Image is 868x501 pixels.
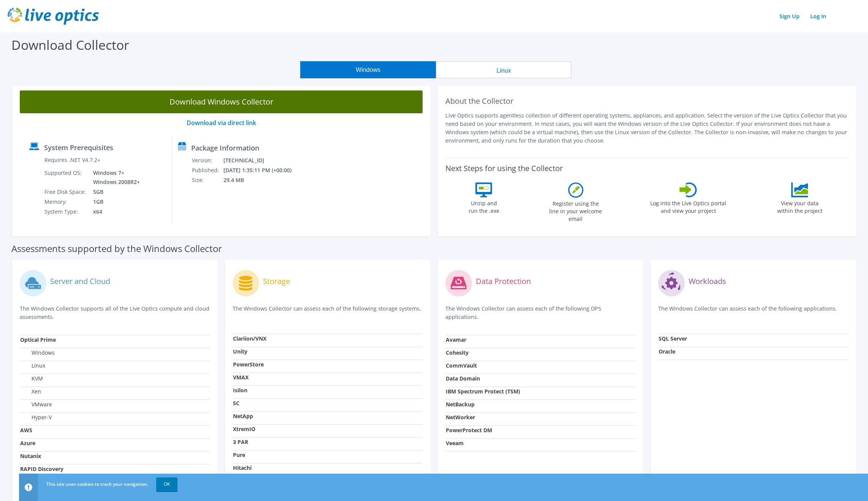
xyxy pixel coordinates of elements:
[20,414,52,421] label: Hyper-V
[192,155,223,165] td: Version:
[233,374,249,381] strong: VMAX
[650,197,727,215] label: Log into the Live Optics portal and view your project
[233,304,423,320] p: The Windows Collector can assess each of the following storage systems.
[446,336,466,343] strong: Avamar
[233,438,248,446] strong: 3 PAR
[446,362,477,369] strong: CommVault
[233,464,252,471] strong: Hitachi
[191,144,259,152] label: Package Information
[20,426,32,434] strong: AWS
[223,155,302,165] td: [TECHNICAL_ID]
[436,61,572,78] button: Linux
[8,8,99,25] img: live_optics_svg.svg
[20,349,55,357] label: Windows
[659,348,675,355] strong: Oracle
[446,401,475,408] strong: NetBackup
[445,111,848,145] p: Live Optics supports agentless collection of different operating systems, appliances, and applica...
[446,439,464,447] strong: Veeam
[658,304,848,320] p: The Windows Collector can assess each of the following applications.
[20,388,41,395] label: Xen
[547,198,604,223] label: Register using the line in your welcome email
[446,414,475,421] strong: NetWorker
[20,362,45,369] label: Linux
[445,164,563,173] label: Next Steps for using the Collector
[187,119,256,127] a: Download via direct link
[233,361,264,368] strong: PowerStore
[445,97,848,106] h2: About the Collector
[87,197,141,207] td: 1GB
[446,388,520,395] strong: IBM Spectrum Protect (TSM)
[20,452,41,460] strong: Nutanix
[776,11,803,22] a: Sign Up
[233,348,247,355] strong: Unity
[20,375,43,382] label: KVM
[87,168,141,187] td: Windows 7+ Windows 2008R2+
[44,168,87,187] td: Supported OS:
[773,197,827,215] label: View your data within the project
[466,197,501,215] label: Unzip and run the .exe
[233,425,255,433] strong: XtremIO
[11,245,222,252] label: Assessments supported by the Windows Collector
[300,61,436,78] button: Windows
[46,481,148,487] span: This site uses cookies to track your navigation.
[233,400,239,407] strong: SC
[233,451,245,458] strong: Pure
[87,187,141,197] td: 5GB
[233,335,266,342] strong: Clariion/VNX
[11,36,129,54] label: Download Collector
[44,207,87,217] td: System Type:
[233,387,247,394] strong: Isilon
[20,401,52,408] label: VMware
[156,477,177,491] a: OK
[20,465,63,472] strong: RAPID Discovery
[87,207,141,217] td: x64
[50,277,110,285] label: Server and Cloud
[223,165,302,175] td: [DATE] 1:35:11 PM (+00:00)
[446,426,492,434] strong: PowerProtect DM
[192,165,223,175] td: Published:
[263,277,290,285] label: Storage
[20,336,56,343] strong: Optical Prime
[44,197,87,207] td: Memory:
[445,304,635,321] p: The Windows Collector can assess each of the following DPS applications.
[20,90,423,113] a: Download Windows Collector
[806,11,830,22] a: Log In
[659,335,687,342] strong: SQL Server
[223,175,302,185] td: 29.4 MB
[689,277,726,285] label: Workloads
[233,412,253,420] strong: NetApp
[20,304,210,321] p: The Windows Collector supports all of the Live Optics compute and cloud assessments.
[192,175,223,185] td: Size:
[44,156,100,164] label: Requires .NET V4.7.2+
[44,144,113,151] label: System Prerequisites
[446,375,480,382] strong: Data Domain
[476,277,531,285] label: Data Protection
[446,349,469,356] strong: Cohesity
[20,439,35,447] strong: Azure
[44,187,87,197] td: Free Disk Space:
